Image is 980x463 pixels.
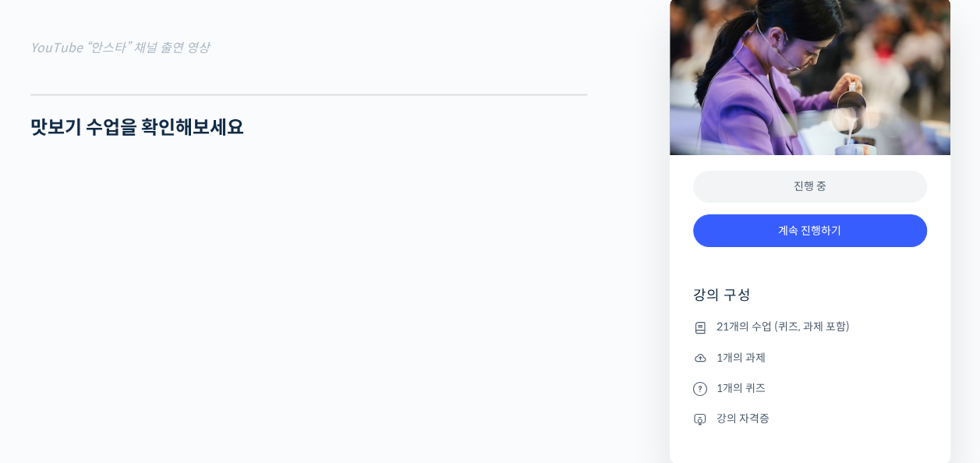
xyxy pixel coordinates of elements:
a: 설정 [201,334,299,373]
span: 대화 [143,358,161,370]
li: 21개의 수업 (퀴즈, 과제 포함) [693,318,927,337]
li: 1개의 과제 [693,348,927,367]
a: 대화 [103,334,201,373]
li: 1개의 퀴즈 [693,379,927,398]
strong: 맛보기 수업을 확인해보세요 [30,116,244,140]
span: YouTube “안스타” 채널 출연 영상 [30,40,210,56]
h4: 강의 구성 [693,286,927,317]
a: 홈 [5,334,103,373]
a: 계속 진행하기 [693,214,927,248]
li: 강의 자격증 [693,409,927,428]
span: 설정 [241,357,260,369]
span: 홈 [49,357,58,369]
div: 진행 중 [693,171,927,203]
